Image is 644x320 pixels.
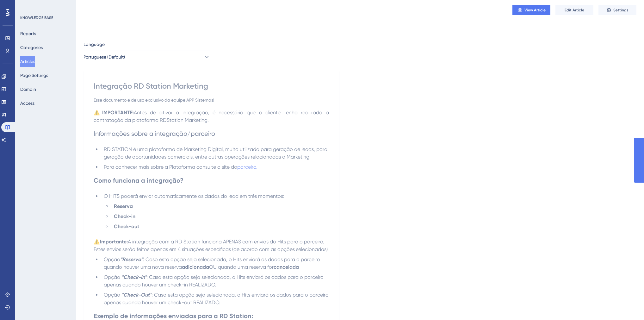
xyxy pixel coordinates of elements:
[613,8,629,13] span: Settings
[104,193,284,199] span: O HITS poderá enviar automaticamente os dados do lead em três momentos:
[100,239,128,245] strong: Importante:
[120,256,143,262] strong: "Reserva"
[104,292,330,305] span: : Caso esta opção seja selecionada, o Hits enviará os dados para o parceiro apenas quando houver ...
[20,84,36,95] button: Domain
[617,295,636,314] iframe: UserGuiding AI Assistant Launcher
[20,56,35,67] button: Articles
[121,292,152,298] strong: "Check-Out"
[104,274,120,280] span: Opção
[20,70,48,81] button: Page Settings
[104,256,120,262] span: Opção
[94,130,215,137] span: Informações sobre a integração/parceiro
[114,203,133,209] strong: Reserva
[94,239,100,245] span: ⚠️
[94,312,253,320] strong: Exemplo de informações enviadas para a RD Station:
[104,256,321,270] span: : Caso esta opção seja selecionada, o Hits enviará os dados para o parceiro quando houver uma nov...
[598,5,636,15] button: Settings
[104,292,120,298] span: Opção
[565,8,584,13] span: Edit Article
[94,177,183,184] strong: Como funciona a integração?
[20,42,43,53] button: Categories
[524,8,546,13] span: View Article
[94,110,102,116] span: ⚠️
[114,223,139,229] strong: Check-out
[209,264,274,270] span: OU quando uma reserva for
[20,97,34,109] button: Access
[94,239,328,252] span: A integração com a RD Station funciona APENAS com envios do Hits para o parceiro. Estes envios se...
[84,53,125,61] span: Portuguese (Default)
[94,110,330,123] span: Antes de ativar a integração, é necessário que o cliente tenha realizado a contratação da platafo...
[121,274,146,280] strong: "Check-In"
[182,264,209,270] strong: adicionada
[104,146,329,160] span: RD STATION é uma plataforma de Marketing Digital, muito utilizada para geração de leads, para ger...
[237,164,257,170] a: parceiro.
[274,264,299,270] strong: cancelada
[512,5,550,15] button: View Article
[20,15,53,20] div: KNOWLEDGE BASE
[104,274,325,288] span: : Caso esta opção seja selecionada, o Hits enviará os dados para o parceiro apenas quando houver ...
[114,213,135,219] strong: Check-in
[84,51,210,63] button: Portuguese (Default)
[84,41,105,48] span: Language
[555,5,593,15] button: Edit Article
[104,164,237,170] span: Para conhecer mais sobre a Plataforma consulte o site do
[94,96,329,104] div: Esse documento é de uso exclusivo da equipe APP Sistemas!
[94,81,329,91] div: Integração RD Station Marketing
[20,28,36,39] button: Reports
[102,110,134,116] strong: IMPORTANTE:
